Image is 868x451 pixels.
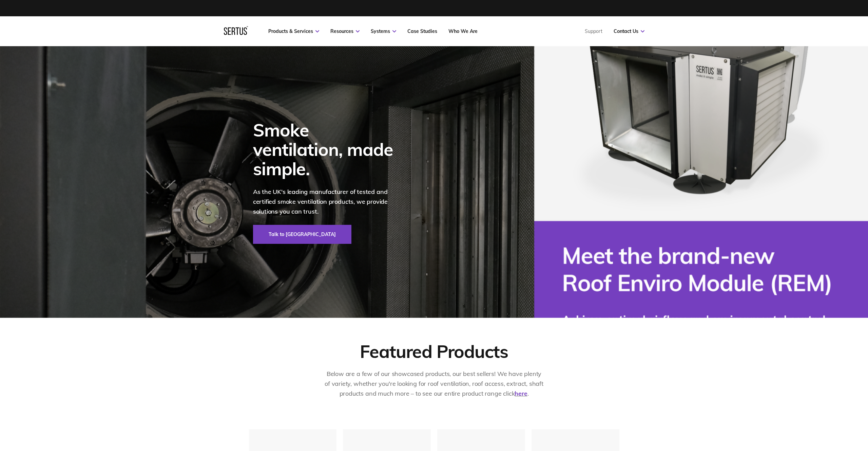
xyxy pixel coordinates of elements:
[253,187,402,216] p: As the UK's leading manufacturer of tested and certified smoke ventilation products, we provide s...
[253,120,402,179] div: Smoke ventilation, made simple.
[448,28,478,34] a: Who We Are
[585,28,602,34] a: Support
[253,225,351,244] a: Talk to [GEOGRAPHIC_DATA]
[330,28,360,34] a: Resources
[371,28,396,34] a: Systems
[515,390,527,397] a: here
[614,28,644,34] a: Contact Us
[407,28,437,34] a: Case Studies
[360,340,508,362] div: Featured Products
[324,369,544,398] p: Below are a few of our showcased products, our best sellers! We have plenty of variety, whether y...
[268,28,319,34] a: Products & Services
